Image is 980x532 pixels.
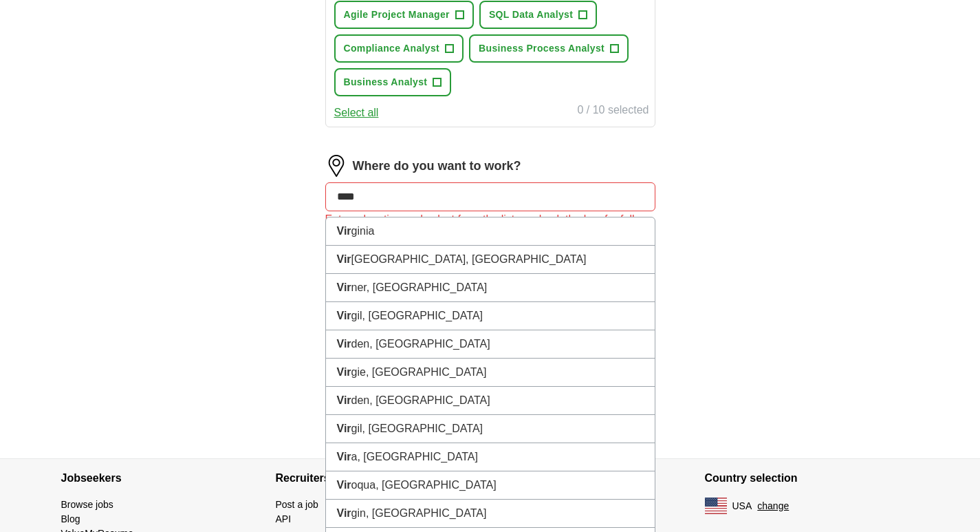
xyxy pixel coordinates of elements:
[479,1,597,29] button: SQL Data Analyst
[326,415,655,443] li: gil, [GEOGRAPHIC_DATA]
[337,253,351,265] strong: Vir
[577,102,649,121] div: 0 / 10 selected
[334,1,474,29] button: Agile Project Manager
[326,274,655,302] li: ner, [GEOGRAPHIC_DATA]
[353,157,521,175] label: Where do you want to work?
[757,499,789,513] button: change
[326,246,655,274] li: [GEOGRAPHIC_DATA], [GEOGRAPHIC_DATA]
[489,8,573,22] span: SQL Data Analyst
[325,211,655,244] div: Enter a location and select from the list, or check the box for fully remote roles
[337,479,351,491] strong: Vir
[337,451,351,462] strong: Vir
[337,225,351,237] strong: Vir
[326,359,655,387] li: gie, [GEOGRAPHIC_DATA]
[705,459,919,498] h4: Country selection
[334,105,379,121] button: Select all
[326,471,655,500] li: oqua, [GEOGRAPHIC_DATA]
[337,281,351,293] strong: Vir
[337,366,351,378] strong: Vir
[344,8,450,22] span: Agile Project Manager
[334,68,452,96] button: Business Analyst
[344,75,428,89] span: Business Analyst
[325,155,347,177] img: location.png
[337,423,351,434] strong: Vir
[61,499,113,510] a: Browse jobs
[326,302,655,330] li: gil, [GEOGRAPHIC_DATA]
[337,394,351,406] strong: Vir
[337,338,351,350] strong: Vir
[326,387,655,415] li: den, [GEOGRAPHIC_DATA]
[276,513,292,524] a: API
[337,310,351,321] strong: Vir
[326,330,655,359] li: den, [GEOGRAPHIC_DATA]
[326,443,655,471] li: a, [GEOGRAPHIC_DATA]
[469,34,629,63] button: Business Process Analyst
[326,500,655,528] li: gin, [GEOGRAPHIC_DATA]
[326,217,655,246] li: ginia
[276,499,318,510] a: Post a job
[732,499,752,513] span: USA
[61,513,80,524] a: Blog
[705,498,727,514] img: US flag
[344,41,440,56] span: Compliance Analyst
[479,41,605,56] span: Business Process Analyst
[334,34,464,63] button: Compliance Analyst
[337,507,351,519] strong: Vir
